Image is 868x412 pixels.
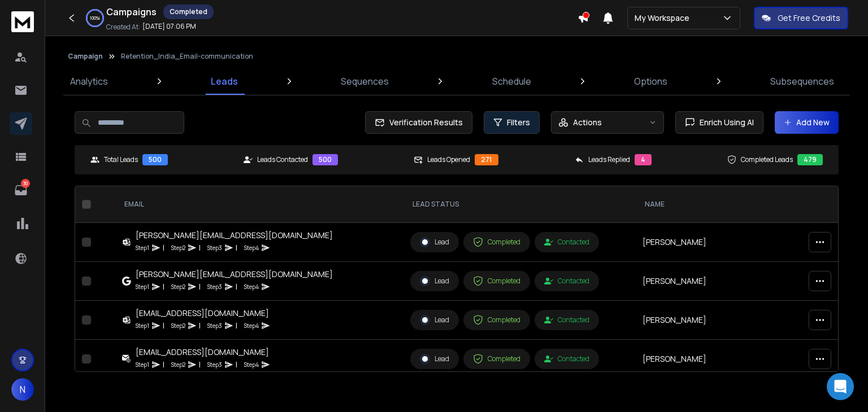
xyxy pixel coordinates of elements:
p: Step 1 [136,320,149,331]
span: Filters [507,117,530,128]
a: 30 [10,179,32,201]
div: Lead [420,276,449,286]
div: Completed [473,276,520,286]
th: LEAD STATUS [403,186,636,223]
p: Step 4 [244,281,259,292]
div: 479 [797,154,823,165]
p: Sequences [341,74,389,88]
div: [PERSON_NAME][EMAIL_ADDRESS][DOMAIN_NAME] [136,269,333,280]
p: | [199,359,201,370]
p: Step 3 [207,281,222,292]
div: [PERSON_NAME][EMAIL_ADDRESS][DOMAIN_NAME] [136,230,333,241]
p: Completed Leads [741,155,793,164]
a: Schedule [485,68,538,95]
p: | [199,320,201,331]
div: 271 [475,154,498,165]
a: Sequences [334,68,396,95]
p: Leads Opened [427,155,470,164]
p: Step 3 [207,359,222,370]
span: Enrich Using AI [695,117,754,128]
p: Analytics [70,74,108,88]
a: Subsequences [763,68,841,95]
p: | [236,320,237,331]
p: | [199,281,201,292]
a: Leads [204,68,245,95]
div: Contacted [544,238,589,247]
div: Contacted [544,277,589,286]
p: Leads Replied [588,155,630,164]
p: | [163,320,164,331]
p: Step 2 [171,359,185,370]
button: Campaign [68,52,103,61]
td: [PERSON_NAME] [636,301,802,340]
div: Lead [420,354,449,364]
p: Step 4 [244,320,259,331]
p: Step 1 [136,359,149,370]
p: Step 2 [171,281,185,292]
p: Step 2 [171,242,185,253]
p: Actions [573,117,602,128]
p: Step 3 [207,320,222,331]
th: NAME [636,186,802,223]
p: 30 [21,179,30,188]
button: Verification Results [365,111,472,134]
p: [DATE] 07:06 PM [142,22,196,31]
div: 500 [313,154,338,165]
p: Step 4 [244,242,259,253]
p: Step 1 [136,242,149,253]
p: Total Leads [104,155,138,164]
p: | [163,359,164,370]
div: 500 [142,154,168,165]
div: Contacted [544,354,589,363]
button: N [11,378,34,401]
p: 100 % [90,15,100,21]
p: Options [634,74,667,88]
div: [EMAIL_ADDRESS][DOMAIN_NAME] [136,347,270,358]
div: Completed [473,315,520,325]
p: Step 2 [171,320,185,331]
h1: Campaigns [106,5,157,19]
a: Analytics [63,68,115,95]
div: Lead [420,315,449,325]
p: | [163,242,164,253]
img: logo [11,11,34,32]
div: Open Intercom Messenger [827,373,854,400]
p: | [236,359,237,370]
div: Completed [473,237,520,247]
p: | [236,242,237,253]
td: [PERSON_NAME] [636,262,802,301]
div: Completed [473,354,520,364]
div: [EMAIL_ADDRESS][DOMAIN_NAME] [136,308,270,319]
p: Created At: [106,23,140,32]
span: Verification Results [385,117,463,128]
p: Get Free Credits [778,12,840,24]
td: [PERSON_NAME] [636,223,802,262]
button: Add New [775,111,839,134]
th: EMAIL [115,186,403,223]
p: | [199,242,201,253]
p: Leads [211,74,238,88]
div: Lead [420,237,449,247]
a: Options [627,68,674,95]
p: Leads Contacted [257,155,308,164]
p: My Workspace [635,12,694,24]
button: Enrich Using AI [675,111,763,134]
p: Step 1 [136,281,149,292]
p: Step 3 [207,242,222,253]
button: Filters [484,111,540,134]
p: | [236,281,237,292]
div: Contacted [544,315,589,325]
p: Step 4 [244,359,259,370]
p: Subsequences [770,74,834,88]
p: | [163,281,164,292]
p: Retention_India_Email-communication [121,52,253,61]
div: Completed [163,5,214,19]
button: Get Free Credits [754,7,848,29]
td: [PERSON_NAME] [636,340,802,379]
div: 4 [635,154,652,165]
p: Schedule [492,74,531,88]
